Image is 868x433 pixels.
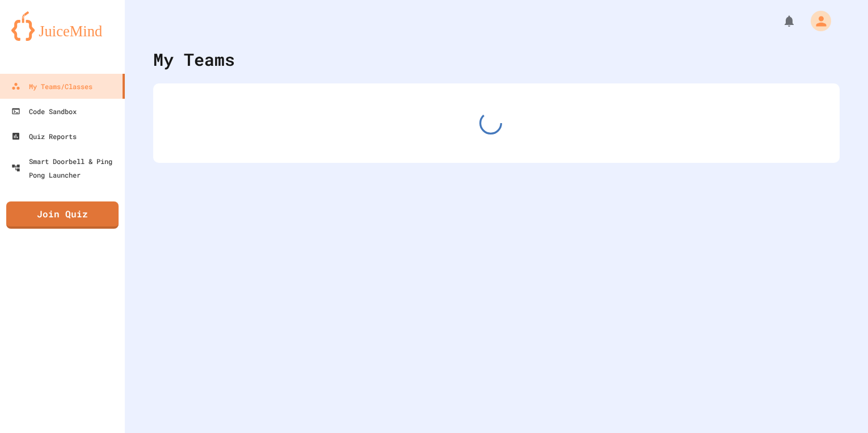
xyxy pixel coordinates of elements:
div: Code Sandbox [11,104,77,118]
div: Smart Doorbell & Ping Pong Launcher [11,154,120,182]
div: My Notifications [761,11,799,31]
img: logo-orange.svg [11,11,113,41]
div: My Account [799,8,834,34]
div: My Teams/Classes [11,79,92,93]
iframe: chat widget [820,388,857,422]
div: My Teams [153,47,235,72]
iframe: chat widget [774,338,857,386]
div: Quiz Reports [11,129,77,143]
a: Join Quiz [6,201,119,229]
